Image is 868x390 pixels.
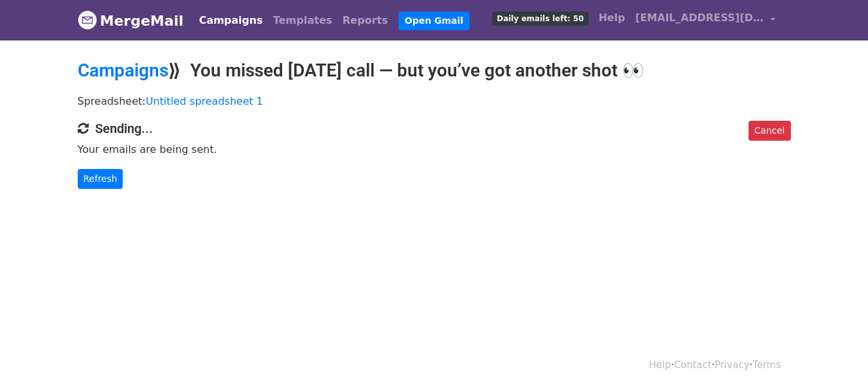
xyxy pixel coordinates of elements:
p: Your emails are being sent. [78,143,791,156]
a: Daily emails left: 50 [487,5,593,31]
img: MergeMail logo [78,10,97,30]
a: MergeMail [78,7,184,34]
a: Help [649,359,671,371]
h4: Sending... [78,121,791,136]
span: [EMAIL_ADDRESS][DOMAIN_NAME] [635,10,764,26]
a: Terms [752,359,781,371]
a: Templates [268,8,337,33]
a: Contact [674,359,711,371]
a: Privacy [714,359,749,371]
a: Refresh [78,169,123,189]
span: Daily emails left: 50 [492,12,588,26]
a: Open Gmail [398,12,470,30]
a: Help [594,5,630,31]
a: Campaigns [194,8,268,33]
p: Spreadsheet: [78,94,791,108]
a: Campaigns [78,60,168,81]
h2: ⟫ You missed [DATE] call — but you’ve got another shot 👀 [78,60,791,82]
a: [EMAIL_ADDRESS][DOMAIN_NAME] [630,5,781,35]
a: Untitled spreadsheet 1 [146,95,263,107]
a: Cancel [748,121,790,141]
a: Reports [337,8,393,33]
